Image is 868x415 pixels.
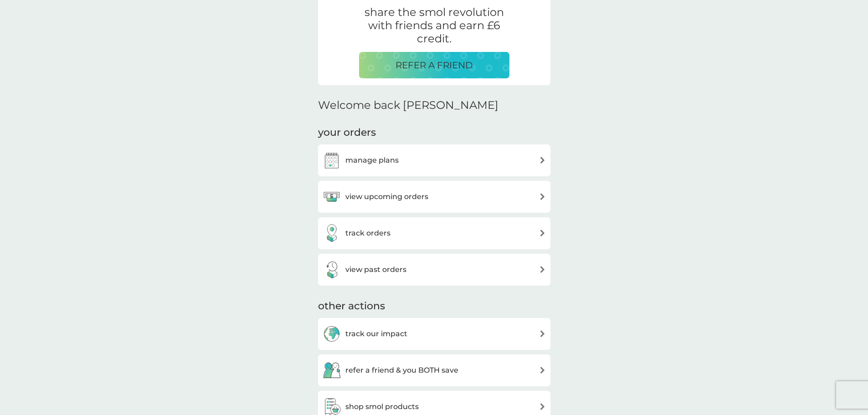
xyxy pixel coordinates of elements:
button: REFER A FRIEND [359,52,509,78]
img: arrow right [539,367,546,374]
img: arrow right [539,403,546,410]
img: arrow right [539,266,546,273]
img: arrow right [539,157,546,164]
p: share the smol revolution with friends and earn £6 credit. [359,6,509,45]
h3: other actions [318,299,385,313]
h3: your orders [318,126,376,140]
h3: manage plans [345,154,399,166]
img: arrow right [539,330,546,337]
h3: shop smol products [345,401,419,413]
img: arrow right [539,193,546,200]
h3: refer a friend & you BOTH save [345,364,458,376]
p: REFER A FRIEND [395,58,473,72]
h3: track orders [345,227,390,239]
h3: view past orders [345,264,406,276]
img: arrow right [539,230,546,236]
h2: Welcome back [PERSON_NAME] [318,99,498,112]
h3: view upcoming orders [345,191,428,203]
h3: track our impact [345,328,407,340]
